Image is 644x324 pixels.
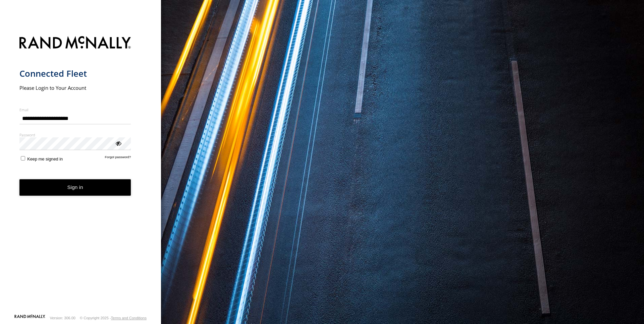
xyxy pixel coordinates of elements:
img: Rand McNally [19,35,131,52]
label: Password [19,132,131,137]
div: ViewPassword [115,140,121,146]
a: Forgot password? [105,155,131,161]
a: Visit our Website [14,315,45,321]
a: Terms and Conditions [111,316,147,320]
h2: Please Login to Your Account [19,84,131,91]
label: Email [19,107,131,112]
button: Sign in [19,179,131,196]
span: Keep me signed in [27,156,63,161]
div: © Copyright 2025 - [80,316,147,320]
h1: Connected Fleet [19,68,131,79]
div: Version: 306.00 [50,316,75,320]
input: Keep me signed in [21,156,25,160]
form: main [19,32,142,314]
